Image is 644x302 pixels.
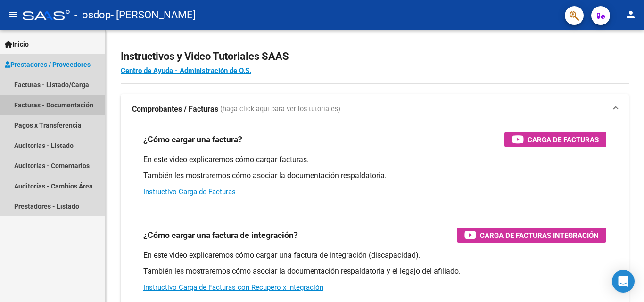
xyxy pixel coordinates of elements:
[625,9,636,20] mat-icon: person
[8,9,19,20] mat-icon: menu
[528,134,599,146] span: Carga de Facturas
[504,132,606,147] button: Carga de Facturas
[143,188,236,196] a: Instructivo Carga de Facturas
[5,39,29,49] span: Inicio
[74,5,111,25] span: - osdop
[457,228,606,243] button: Carga de Facturas Integración
[121,94,629,124] mat-expansion-panel-header: Comprobantes / Facturas (haga click aquí para ver los tutoriales)
[121,48,629,65] h2: Instructivos y Video Tutoriales SAAS
[220,104,340,114] span: (haga click aquí para ver los tutoriales)
[480,229,599,241] span: Carga de Facturas Integración
[612,270,635,293] div: Open Intercom Messenger
[143,171,606,181] p: También les mostraremos cómo asociar la documentación respaldatoria.
[132,104,218,114] strong: Comprobantes / Facturas
[5,59,91,70] span: Prestadores / Proveedores
[143,250,606,261] p: En este video explicaremos cómo cargar una factura de integración (discapacidad).
[143,133,242,146] h3: ¿Cómo cargar una factura?
[143,229,298,242] h3: ¿Cómo cargar una factura de integración?
[121,66,251,75] a: Centro de Ayuda - Administración de O.S.
[143,155,606,165] p: En este video explicaremos cómo cargar facturas.
[143,283,323,292] a: Instructivo Carga de Facturas con Recupero x Integración
[143,266,606,277] p: También les mostraremos cómo asociar la documentación respaldatoria y el legajo del afiliado.
[111,5,196,25] span: - [PERSON_NAME]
